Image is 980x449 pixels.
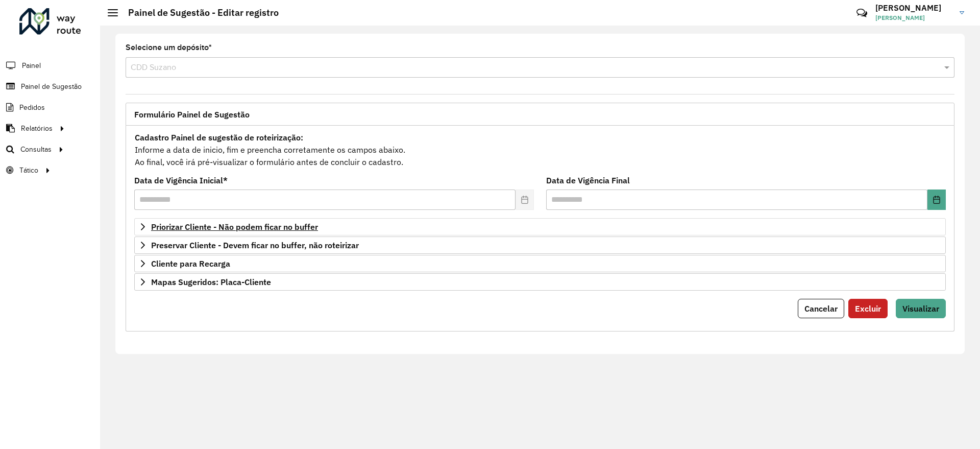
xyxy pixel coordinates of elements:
[134,218,946,235] a: Priorizar Cliente - Não podem ficar no buffer
[134,110,250,119] span: Formulário Painel de Sugestão
[22,60,41,71] span: Painel
[134,174,228,186] label: Data de Vigência Inicial
[134,255,946,272] a: Cliente para Recarga
[804,303,838,314] span: Cancelar
[151,278,271,286] span: Mapas Sugeridos: Placa-Cliente
[134,273,946,291] a: Mapas Sugeridos: Placa-Cliente
[118,7,279,18] h2: Painel de Sugestão - Editar registro
[126,41,212,54] label: Selecione um depósito
[151,259,230,268] span: Cliente para Recarga
[851,2,873,24] a: Contato Rápido
[855,303,881,314] span: Excluir
[134,131,946,169] div: Informe a data de inicio, fim e preencha corretamente os campos abaixo. Ao final, você irá pré-vi...
[902,303,939,314] span: Visualizar
[21,81,82,92] span: Painel de Sugestão
[20,144,52,155] span: Consultas
[19,102,45,113] span: Pedidos
[135,132,303,143] strong: Cadastro Painel de sugestão de roteirização:
[798,299,844,318] button: Cancelar
[896,299,946,318] button: Visualizar
[546,174,630,186] label: Data de Vigência Final
[151,223,318,231] span: Priorizar Cliente - Não podem ficar no buffer
[134,237,946,254] a: Preservar Cliente - Devem ficar no buffer, não roteirizar
[151,241,359,249] span: Preservar Cliente - Devem ficar no buffer, não roteirizar
[21,123,53,134] span: Relatórios
[875,3,952,13] h3: [PERSON_NAME]
[848,299,888,318] button: Excluir
[927,190,946,210] button: Choose Date
[875,13,952,22] span: [PERSON_NAME]
[19,165,38,176] span: Tático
